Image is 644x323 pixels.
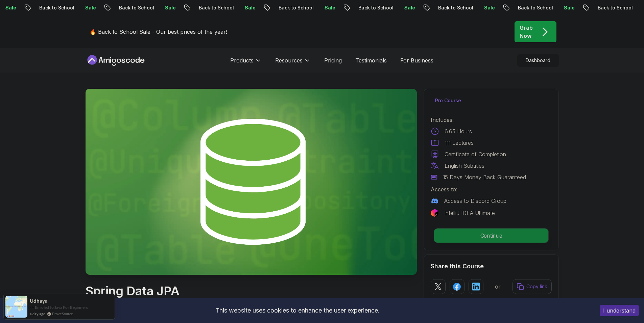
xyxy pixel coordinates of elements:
p: Copy link [526,283,547,290]
p: 111 Lectures [445,139,474,147]
p: Access to Discord Group [444,197,506,205]
p: Back to School [112,4,158,11]
p: Back to School [351,4,397,11]
button: Accept cookies [600,305,639,316]
span: -> [30,304,34,310]
p: Back to School [591,4,637,11]
img: spring-data-jpa_thumbnail [86,89,417,275]
img: jetbrains logo [431,209,439,217]
p: Back to School [271,4,317,11]
h2: Share this Course [431,262,552,271]
p: Includes: [431,116,552,124]
p: English Subtitles [445,162,484,170]
p: Sale [238,4,259,11]
p: Sale [397,4,419,11]
p: Sale [158,4,180,11]
span: Udhaya [30,298,48,304]
a: For Business [400,56,433,64]
p: Sale [557,4,578,11]
button: Resources [275,56,311,70]
p: Back to School [32,4,78,11]
p: Sale [317,4,339,11]
p: Certificate of Completion [445,150,506,158]
p: 6.65 Hours [445,127,472,135]
img: provesource social proof notification image [5,296,27,318]
p: Continue [434,228,548,243]
p: Access to: [431,185,552,193]
p: Pro Course [431,97,465,105]
p: Dashboard [518,54,558,66]
p: Back to School [192,4,238,11]
button: Continue [433,228,548,243]
a: Enroled to Java For Beginners [35,305,88,310]
p: IntelliJ IDEA Ultimate [444,209,495,217]
span: a day ago [30,311,45,317]
p: or [495,282,501,291]
a: Dashboard [517,54,559,67]
div: This website uses cookies to enhance the user experience. [5,303,590,318]
a: Testimonials [355,56,387,64]
h1: Spring Data JPA [86,284,300,298]
p: Resources [275,56,303,64]
button: Products [230,56,262,70]
p: Sale [477,4,499,11]
p: 15 Days Money Back Guaranteed [443,173,526,181]
p: Grab Now [520,24,533,40]
p: Back to School [431,4,477,11]
p: Back to School [511,4,557,11]
a: ProveSource [52,311,73,317]
p: Sale [78,4,100,11]
button: Copy link [512,279,552,294]
a: Pricing [324,56,342,64]
p: Products [230,56,254,64]
p: 🔥 Back to School Sale - Our best prices of the year! [90,28,227,36]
